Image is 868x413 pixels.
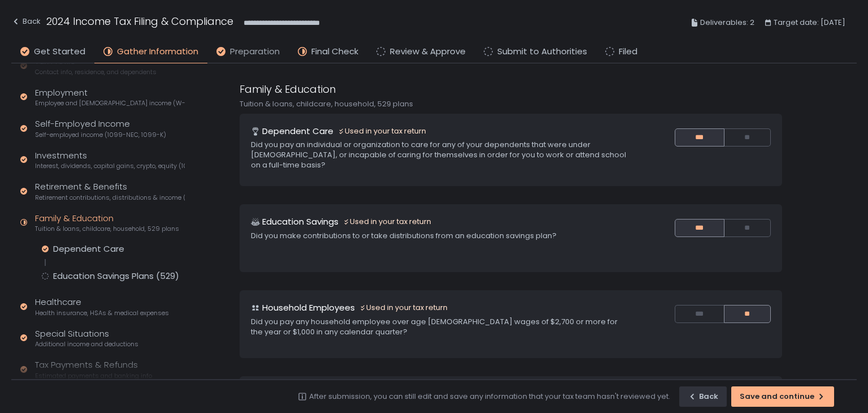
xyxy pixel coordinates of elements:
[390,45,466,58] span: Review & Approve
[35,372,152,380] span: Estimated payments and banking info
[35,180,185,202] div: Retirement & Benefits
[35,162,185,170] span: Interest, dividends, capital gains, crypto, equity (1099s, K-1s)
[35,68,157,76] span: Contact info, residence, and dependents
[311,45,358,58] span: Final Check
[240,81,336,97] h1: Family & Education
[359,303,448,313] div: Used in your tax return
[35,99,185,107] span: Employee and [DEMOGRAPHIC_DATA] income (W-2s)
[700,16,754,29] span: Deliverables: 2
[35,309,169,317] span: Health insurance, HSAs & medical expenses
[619,45,637,58] span: Filed
[35,212,179,234] div: Family & Education
[35,225,179,233] span: Tuition & loans, childcare, household, 529 plans
[262,302,355,315] h1: Household Employees
[731,386,834,407] button: Save and continue
[35,55,157,76] div: Tax Profile
[740,392,826,402] div: Save and continue
[11,15,41,28] div: Back
[46,14,233,29] h1: 2024 Income Tax Filing & Compliance
[309,392,670,402] div: After submission, you can still edit and save any information that your tax team hasn't reviewed ...
[688,392,718,402] div: Back
[230,45,280,58] span: Preparation
[35,193,185,202] span: Retirement contributions, distributions & income (1099-R, 5498)
[34,45,85,58] span: Get Started
[35,118,166,139] div: Self-Employed Income
[774,16,845,29] span: Target date: [DATE]
[35,131,166,139] span: Self-employed income (1099-NEC, 1099-K)
[35,149,185,171] div: Investments
[53,243,124,255] div: Dependent Care
[35,328,138,349] div: Special Situations
[251,140,630,170] div: Did you pay an individual or organization to care for any of your dependents that were under [DEM...
[53,270,179,282] div: Education Savings Plans (529)
[343,217,431,227] div: Used in your tax return
[338,126,426,136] div: Used in your tax return
[679,386,727,407] button: Back
[35,87,185,108] div: Employment
[240,99,782,109] div: Tuition & loans, childcare, household, 529 plans
[251,317,630,337] div: Did you pay any household employee over age [DEMOGRAPHIC_DATA] wages of $2,700 or more for the ye...
[262,125,333,138] h1: Dependent Care
[35,296,169,317] div: Healthcare
[251,231,630,241] div: Did you make contributions to or take distributions from an education savings plan?
[117,45,198,58] span: Gather Information
[35,359,152,380] div: Tax Payments & Refunds
[497,45,587,58] span: Submit to Authorities
[35,340,138,349] span: Additional income and deductions
[262,216,338,229] h1: Education Savings
[11,14,41,32] button: Back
